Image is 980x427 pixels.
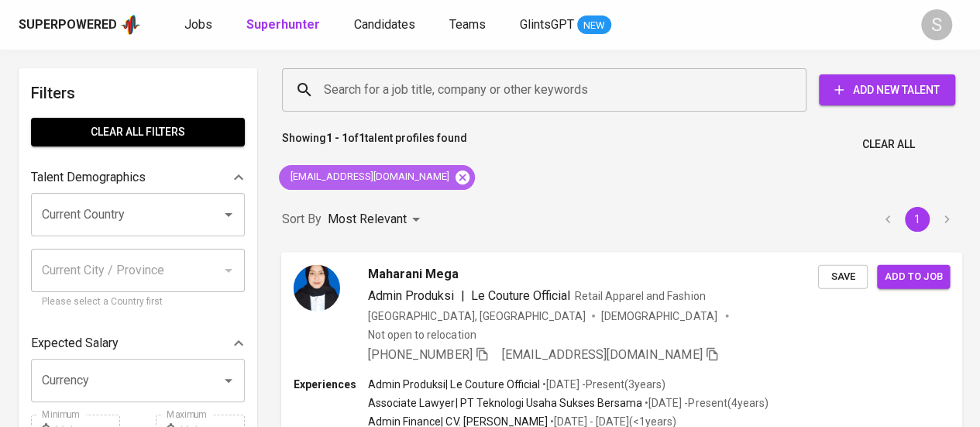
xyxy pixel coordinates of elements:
p: Showing of talent profiles found [282,130,467,159]
b: 1 [359,132,365,144]
span: [EMAIL_ADDRESS][DOMAIN_NAME] [502,346,703,361]
p: Please select a Country first [42,294,234,310]
span: NEW [577,18,611,33]
span: [EMAIL_ADDRESS][DOMAIN_NAME] [279,170,459,184]
p: Sort By [282,210,322,229]
div: Expected Salary [31,328,245,359]
button: Open [218,370,239,391]
p: • [DATE] - Present ( 4 years ) [642,395,768,411]
b: 1 - 1 [326,132,348,144]
button: Open [218,204,239,226]
button: Add to job [877,264,950,288]
a: Superhunter [246,15,323,35]
span: Add to job [885,267,942,285]
span: | [460,286,464,305]
button: Add New Talent [819,74,955,105]
p: Expected Salary [31,334,119,353]
span: Teams [449,17,486,32]
a: GlintsGPT NEW [520,15,611,35]
span: Candidates [354,17,415,32]
p: Talent Demographics [31,168,146,187]
a: Candidates [354,15,418,35]
h6: Filters [31,81,245,105]
span: Le Couture Official [470,288,569,302]
a: Jobs [184,15,215,35]
span: [DEMOGRAPHIC_DATA] [601,308,719,323]
p: Associate Lawyer | PT Teknologi Usaha Sukses Bersama [368,395,642,411]
span: Admin Produksi [368,288,454,302]
span: Jobs [184,17,212,32]
a: Superpoweredapp logo [19,13,141,36]
nav: pagination navigation [873,207,961,232]
b: Superhunter [246,17,320,32]
span: [PHONE_NUMBER] [368,346,472,361]
div: [EMAIL_ADDRESS][DOMAIN_NAME] [279,165,475,190]
p: Not open to relocation [368,326,476,342]
span: Clear All filters [43,122,232,142]
button: Save [818,264,868,288]
div: Talent Demographics [31,162,245,193]
span: Add New Talent [831,81,943,100]
p: Most Relevant [328,210,407,229]
span: Save [826,267,860,285]
p: • [DATE] - Present ( 3 years ) [540,377,665,392]
a: Teams [449,15,489,35]
div: Most Relevant [328,205,425,234]
div: S [921,9,952,40]
button: Clear All filters [31,118,245,146]
div: Superpowered [19,16,117,34]
span: GlintsGPT [520,17,574,32]
span: Retail Apparel and Fashion [575,289,706,301]
button: Clear All [856,130,921,159]
img: app logo [120,13,141,36]
span: Maharani Mega [368,264,459,283]
span: Clear All [862,135,915,154]
img: d24ac814d38c3d1780241d3dc57f02aa.jpeg [294,264,340,311]
button: page 1 [905,207,930,232]
p: Experiences [294,377,368,392]
div: [GEOGRAPHIC_DATA], [GEOGRAPHIC_DATA] [368,308,586,323]
p: Admin Produksi | Le Couture Official [368,377,540,392]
